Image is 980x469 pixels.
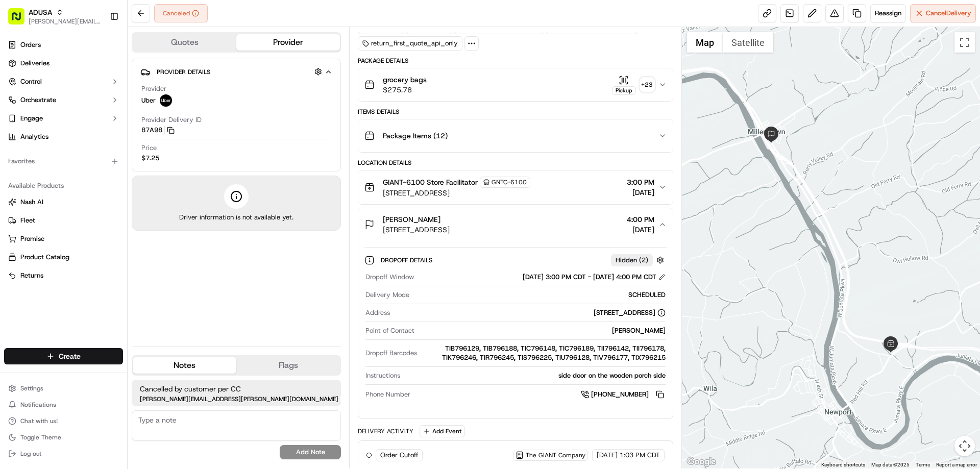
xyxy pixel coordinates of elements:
[4,267,123,284] button: Returns
[154,4,208,22] button: Canceled
[687,32,723,53] button: Show street map
[20,59,50,68] span: Deliveries
[10,97,29,116] img: 1736555255976-a54dd68f-1ca7-489b-9aae-adbdc363a1c4
[492,178,527,186] span: GNTC-6100
[160,94,172,107] img: profile_uber_ahold_partner.png
[4,348,123,364] button: Create
[20,228,78,238] span: Knowledge Base
[174,101,186,113] button: Start new chat
[29,17,102,26] span: [PERSON_NAME][EMAIL_ADDRESS][PERSON_NAME][DOMAIN_NAME]
[358,108,673,116] div: Items Details
[20,401,56,409] span: Notifications
[365,308,390,317] span: Address
[616,256,648,265] span: Hidden ( 2 )
[8,271,119,280] a: Returns
[20,384,43,392] span: Settings
[20,271,43,280] span: Returns
[358,241,672,418] div: [PERSON_NAME][STREET_ADDRESS]4:00 PM[DATE]
[419,326,665,335] div: [PERSON_NAME]
[684,455,718,468] a: Open this area in Google Maps (opens a new window)
[20,234,44,243] span: Promise
[420,425,465,437] button: Add Event
[404,371,665,380] div: side door on the wooden porch side
[140,384,333,394] span: Cancelled by customer per CC
[627,177,654,187] span: 3:00 PM
[141,154,159,163] span: $7.25
[133,357,236,374] button: Notes
[141,115,202,125] span: Provider Delivery ID
[383,214,440,225] span: [PERSON_NAME]
[358,119,672,152] button: Package Items (12)
[236,34,340,51] button: Provider
[365,349,417,358] span: Dropoff Barcodes
[627,187,654,198] span: [DATE]
[86,229,94,237] div: 💻
[8,198,119,207] a: Nash AI
[594,308,666,317] div: [STREET_ADDRESS]
[954,32,975,53] button: Toggle fullscreen view
[10,10,31,31] img: Nash
[612,86,636,95] div: Pickup
[20,40,41,50] span: Orders
[612,75,654,95] button: Pickup+23
[4,414,123,428] button: Chat with us!
[20,114,43,123] span: Engage
[158,131,186,143] button: See all
[875,9,901,18] span: Reassign
[85,186,88,194] span: •
[20,450,41,458] span: Log out
[358,57,673,65] div: Package Details
[926,9,971,18] span: Cancel Delivery
[4,153,123,169] div: Favorites
[10,176,27,192] img: Stewart Logan
[20,198,43,207] span: Nash AI
[8,216,119,225] a: Fleet
[82,224,168,242] a: 💻API Documentation
[383,131,448,141] span: Package Items ( 12 )
[29,7,52,17] button: ADUSA
[4,110,123,127] button: Engage
[611,254,667,266] button: Hidden (2)
[4,430,123,445] button: Toggle Theme
[141,84,166,93] span: Provider
[871,462,910,467] span: Map data ©2025
[413,290,665,300] div: SCHEDULED
[4,73,123,90] button: Control
[383,225,450,235] span: [STREET_ADDRESS]
[612,75,636,95] button: Pickup
[627,225,654,235] span: [DATE]
[640,78,654,92] div: + 23
[383,188,530,198] span: [STREET_ADDRESS]
[90,186,111,194] span: [DATE]
[358,36,462,51] div: return_first_quote_api_only
[916,462,930,467] a: Terms (opens in new tab)
[4,4,106,29] button: ADUSA[PERSON_NAME][EMAIL_ADDRESS][PERSON_NAME][DOMAIN_NAME]
[27,66,184,77] input: Got a question? Start typing here...
[684,455,718,468] img: Google
[365,326,414,335] span: Point of Contact
[140,396,338,402] span: [PERSON_NAME][EMAIL_ADDRESS][PERSON_NAME][DOMAIN_NAME]
[141,143,157,153] span: Price
[383,177,478,187] span: GIANT-6100 Store Facilitator
[581,389,666,400] a: [PHONE_NUMBER]
[10,133,68,141] div: Past conversations
[4,55,123,71] a: Deliveries
[133,34,236,51] button: Quotes
[20,433,61,441] span: Toggle Theme
[421,344,665,362] div: TIB796129, TIB796188, TIC796148, TIC796189, TII796142, TII796178, TIK796246, TIR796245, TIS796225...
[910,4,976,22] button: CancelDelivery
[358,68,672,101] button: grocery bags$275.78Pickup+23
[4,381,123,396] button: Settings
[365,290,409,300] span: Delivery Mode
[85,158,88,166] span: •
[523,273,666,282] div: [DATE] 3:00 PM CDT - [DATE] 4:00 PM CDT
[102,253,124,261] span: Pylon
[597,451,618,460] span: [DATE]
[10,229,18,237] div: 📗
[46,108,140,116] div: We're available if you need us!
[821,461,865,468] button: Keyboard shortcuts
[870,4,906,22] button: Reassign
[383,75,427,85] span: grocery bags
